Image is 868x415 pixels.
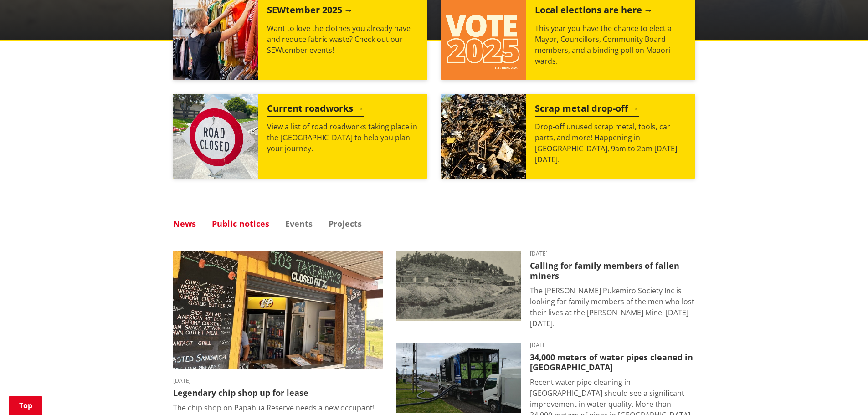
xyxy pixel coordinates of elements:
h2: Scrap metal drop-off [535,103,639,117]
img: Glen Afton Mine 1939 [396,251,521,321]
time: [DATE] [530,251,695,256]
h3: Legendary chip shop up for lease [173,388,383,398]
a: Current roadworks View a list of road roadworks taking place in the [GEOGRAPHIC_DATA] to help you... [173,94,427,179]
time: [DATE] [173,378,383,384]
iframe: Messenger Launcher [826,377,859,410]
a: Projects [329,220,362,228]
p: View a list of road roadworks taking place in the [GEOGRAPHIC_DATA] to help you plan your journey. [267,121,418,154]
img: NO-DES unit flushing water pipes in Huntly [396,343,521,413]
a: Events [285,220,313,228]
h3: Calling for family members of fallen miners [530,261,695,281]
time: [DATE] [530,343,695,348]
h3: 34,000 meters of water pipes cleaned in [GEOGRAPHIC_DATA] [530,353,695,372]
p: This year you have the chance to elect a Mayor, Councillors, Community Board members, and a bindi... [535,23,686,67]
h2: Current roadworks [267,103,364,117]
img: Road closed sign [173,94,258,179]
a: Top [9,396,42,415]
img: Jo's takeaways, Papahua Reserve, Raglan [173,251,383,369]
p: Want to love the clothes you already have and reduce fabric waste? Check out our SEWtember events! [267,23,418,56]
a: A massive pile of rusted scrap metal, including wheels and various industrial parts, under a clea... [441,94,695,179]
h2: Local elections are here [535,5,653,18]
img: Scrap metal collection [441,94,526,179]
p: The [PERSON_NAME] Pukemiro Society Inc is looking for family members of the men who lost their li... [530,285,695,329]
h2: SEWtember 2025 [267,5,353,18]
a: News [173,220,196,228]
p: Drop-off unused scrap metal, tools, car parts, and more! Happening in [GEOGRAPHIC_DATA], 9am to 2... [535,121,686,165]
a: A black-and-white historic photograph shows a hillside with trees, small buildings, and cylindric... [396,251,695,329]
a: Public notices [212,220,269,228]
